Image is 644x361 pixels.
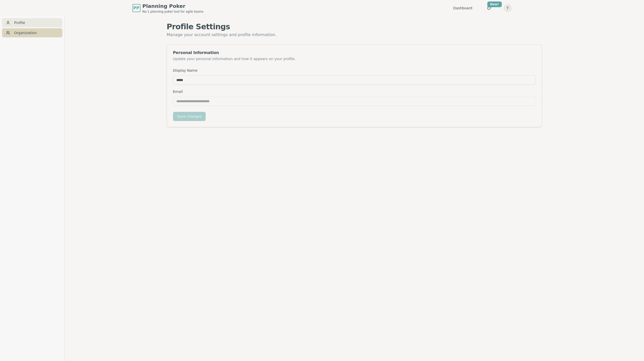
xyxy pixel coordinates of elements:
[504,4,512,12] button: T
[133,5,139,11] span: PP
[173,51,536,55] div: Personal Information
[173,68,198,72] label: Display Name
[487,2,502,7] div: New!
[143,3,204,10] span: Planning Poker
[2,18,62,27] a: Profile
[132,3,204,14] a: PPPlanning PokerNo.1 planning poker tool for agile teams
[173,56,536,61] div: Update your personal information and how it appears on your profile.
[453,6,472,11] a: Dashboard
[2,28,62,37] a: Organization
[173,90,183,94] label: Email
[485,4,494,13] button: New!
[143,10,204,14] span: No.1 planning poker tool for agile teams
[167,31,542,38] p: Manage your account settings and profile information.
[167,22,542,31] h1: Profile Settings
